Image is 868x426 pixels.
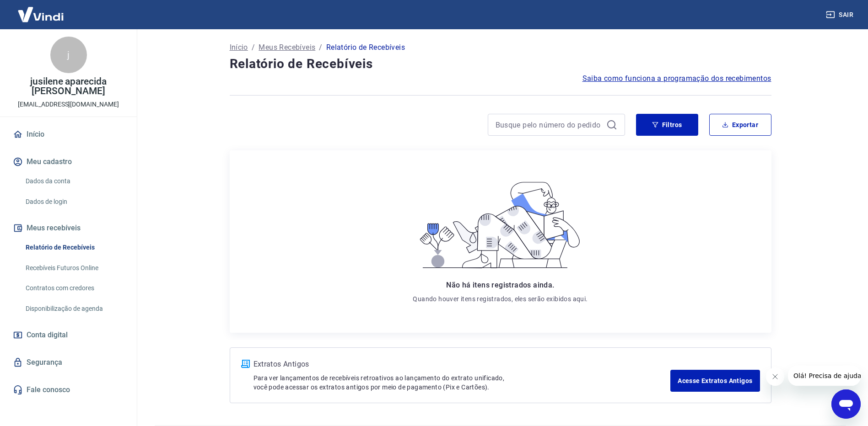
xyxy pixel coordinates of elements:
a: Relatório de Recebíveis [22,238,126,257]
span: Olá! Precisa de ajuda? [5,6,77,14]
span: Conta digital [27,329,68,341]
p: / [252,42,255,53]
div: j [50,37,87,73]
a: Conta digital [11,325,126,345]
a: Segurança [11,352,126,373]
span: Não há itens registrados ainda. [446,281,554,289]
iframe: Fechar mensagem [766,367,784,386]
button: Sair [824,6,857,23]
button: Meus recebíveis [11,218,126,238]
p: [EMAIL_ADDRESS][DOMAIN_NAME] [18,100,119,109]
p: Relatório de Recebíveis [326,42,405,53]
button: Meu cadastro [11,152,126,172]
p: Quando houver itens registrados, eles serão exibidos aqui. [413,294,588,304]
a: Acesse Extratos Antigos [670,370,760,392]
a: Fale conosco [11,380,126,400]
iframe: Botão para abrir a janela de mensagens [831,389,861,419]
a: Dados da conta [22,172,126,191]
img: ícone [241,360,250,368]
a: Recebíveis Futuros Online [22,259,126,277]
iframe: Mensagem da empresa [788,366,861,386]
a: Contratos com credores [22,279,126,298]
a: Início [230,42,248,53]
p: Para ver lançamentos de recebíveis retroativos ao lançamento do extrato unificado, você pode aces... [253,373,671,392]
p: jusilene aparecida [PERSON_NAME] [7,77,129,96]
a: Disponibilização de agenda [22,299,126,318]
p: Extratos Antigos [253,359,671,370]
button: Filtros [636,114,698,136]
a: Início [11,124,126,144]
a: Meus Recebíveis [259,42,315,53]
a: Saiba como funciona a programação dos recebimentos [582,73,771,84]
a: Dados de login [22,192,126,211]
button: Exportar [709,114,771,136]
h4: Relatório de Recebíveis [230,55,771,73]
p: / [319,42,322,53]
img: Vindi [11,0,70,28]
input: Busque pelo número do pedido [496,118,603,132]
